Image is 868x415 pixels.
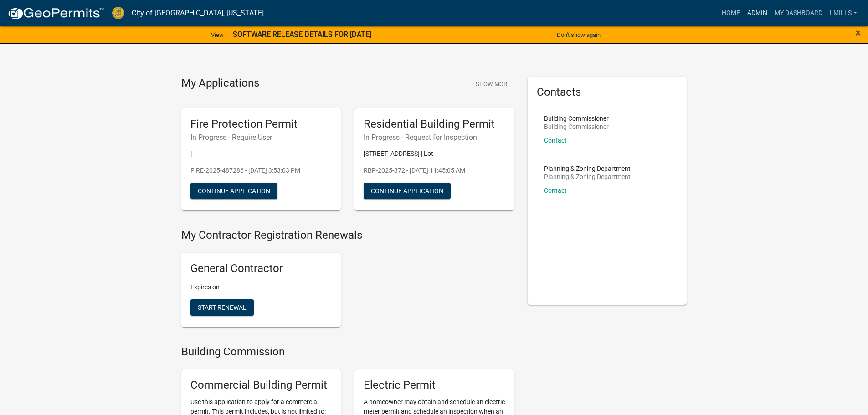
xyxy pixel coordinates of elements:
[826,5,861,22] a: lmills
[364,118,505,131] h5: Residential Building Permit
[544,165,631,172] p: Planning & Zoning Department
[190,379,332,392] h5: Commercial Building Permit
[190,262,332,275] h5: General Contractor
[364,166,505,175] p: RBP-2025-372 - [DATE] 11:45:05 AM
[190,133,332,142] h6: In Progress - Require User
[181,229,514,242] h4: My Contractor Registration Renewals
[544,137,567,144] a: Contact
[190,118,332,131] h5: Fire Protection Permit
[181,77,259,90] h4: My Applications
[190,299,254,316] button: Start Renewal
[744,5,771,22] a: Admin
[190,183,277,199] button: Continue Application
[190,166,332,175] p: FIRE-2025-487286 - [DATE] 3:53:03 PM
[190,149,332,159] p: |
[855,27,861,38] button: Close
[544,187,567,194] a: Contact
[132,5,264,21] a: City of [GEOGRAPHIC_DATA], [US_STATE]
[181,229,514,334] wm-registration-list-section: My Contractor Registration Renewals
[855,26,861,39] span: ×
[364,379,505,392] h5: Electric Permit
[190,282,332,292] p: Expires on
[207,27,227,42] a: View
[181,345,514,359] h4: Building Commission
[718,5,744,22] a: Home
[112,7,124,19] img: City of Jeffersonville, Indiana
[198,304,247,311] span: Start Renewal
[472,77,514,92] button: Show More
[771,5,826,22] a: My Dashboard
[537,86,678,99] h5: Contacts
[233,30,371,39] strong: SOFTWARE RELEASE DETAILS FOR [DATE]
[364,183,451,199] button: Continue Application
[364,149,505,159] p: [STREET_ADDRESS] | Lot
[544,123,609,130] p: Building Commissioner
[544,115,609,122] p: Building Commissioner
[553,27,604,42] button: Don't show again
[544,174,631,180] p: Planning & Zoning Department
[364,133,505,142] h6: In Progress - Request for Inspection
